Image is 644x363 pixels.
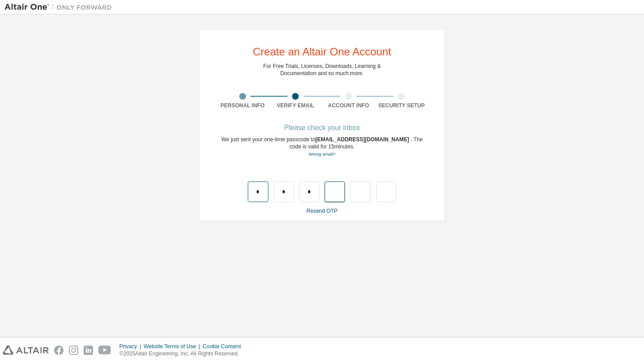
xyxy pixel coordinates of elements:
[3,346,49,355] img: altair_logo.svg
[4,3,116,12] img: Altair One
[84,346,93,355] img: linkedin.svg
[269,102,322,109] div: Verify Email
[98,346,111,355] img: youtube.svg
[309,152,335,156] a: Go back to the registration form
[69,346,78,355] img: instagram.svg
[216,102,269,109] div: Personal Info
[306,208,337,214] a: Resend OTP
[119,343,144,350] div: Privacy
[119,350,246,358] p: © 2025 Altair Engineering, Inc. All Rights Reserved.
[216,136,428,158] div: We just sent your one-time passcode to . The code is valid for 15 minutes.
[263,63,381,77] div: For Free Trials, Licenses, Downloads, Learning & Documentation and so much more.
[315,136,411,143] span: [EMAIL_ADDRESS][DOMAIN_NAME]
[375,102,428,109] div: Security Setup
[203,343,246,350] div: Cookie Consent
[54,346,64,355] img: facebook.svg
[216,125,428,131] div: Please check your inbox
[144,343,203,350] div: Website Terms of Use
[322,102,375,109] div: Account Info
[253,46,391,57] div: Create an Altair One Account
